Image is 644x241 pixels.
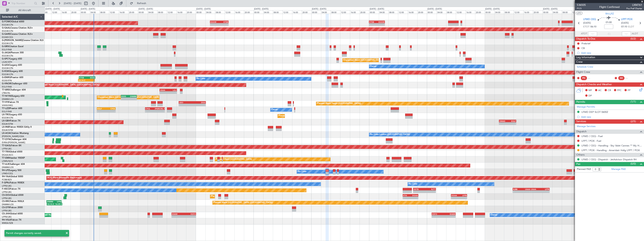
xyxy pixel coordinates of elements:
[279,113,303,119] div: Planned Maint Dusseldorf
[2,166,14,169] a: DNMM/LOS
[51,10,61,14] div: 12:00
[2,79,12,82] a: EGSS/STN
[2,132,29,134] a: LX-AOACitation Mustang
[577,125,596,128] a: Manage Services
[2,85,12,88] a: EGLF/FAB
[2,151,10,153] span: T7-TRX
[410,194,418,197] div: DGAA
[576,11,582,15] button: UTC
[582,139,601,142] a: LFPT / POX - Fuel
[2,54,13,57] a: EGGW/LTN
[424,191,436,193] div: -
[576,119,586,124] span: Services
[2,64,22,66] a: G-LEGCLegacy 600
[582,47,585,50] div: CB
[2,67,13,70] a: EGGW/LTN
[129,98,136,100] div: -
[2,95,24,97] a: T7-N1960Legacy 650
[45,8,60,11] div: [DATE] - [DATE]
[2,188,10,190] span: F-HECD
[2,188,20,190] a: F-HECDFalcon 7X
[2,138,10,141] span: T7-DYN
[410,197,418,199] div: -
[215,10,225,14] div: 08:00
[340,10,350,14] div: 12:00
[379,10,388,14] div: 04:00
[148,10,157,14] div: 04:00
[408,10,417,14] div: 16:00
[2,52,11,54] span: G-JAGA
[2,206,23,209] a: CS-DTRFalcon 2000
[605,12,614,16] span: 9H-LPZ
[219,23,228,26] div: -
[2,215,12,218] a: LFPB/LBG
[2,95,12,97] span: T7-N1960
[2,107,22,110] a: T7-LZZIPraetor 600
[11,1,33,6] input: Trip Number
[42,10,51,14] div: 08:00
[475,10,485,14] div: 20:00
[370,8,384,11] div: [DATE] - [DATE]
[109,10,119,14] div: 12:00
[64,2,81,5] span: [DATE] - [DATE]
[87,79,94,81] div: -
[2,30,13,32] a: EGGW/LTN
[617,89,621,92] span: FFC
[630,119,636,123] span: (2/5)
[582,135,603,138] a: LFMD / CEQ - Fuel
[571,10,581,14] div: 12:00
[522,191,530,193] div: -
[599,5,620,9] div: Flight Confirmed
[577,167,591,171] label: Planned PAX
[626,3,642,7] span: LXM761
[576,82,612,87] span: Dispatch Checks and Weather
[98,95,160,100] div: Unplanned Maint [GEOGRAPHIC_DATA] ([GEOGRAPHIC_DATA])
[2,145,11,147] span: T7-EAGL
[119,10,128,14] div: 16:00
[485,10,494,14] div: 00:00
[179,101,192,104] div: LIEO
[562,10,571,14] div: 08:00
[2,185,12,187] a: LFPB/LBG
[531,188,540,190] div: UAAA
[577,65,593,69] a: Schedule Crew
[254,8,269,11] div: [DATE] - [DATE]
[2,129,13,132] a: EDLW/DTM
[581,51,642,54] div: Add new
[106,110,115,112] div: -
[576,55,595,60] span: Leg Information
[128,10,138,14] div: 20:00
[360,10,369,14] div: 20:00
[2,120,20,122] a: LX-GBHFalcon 7X
[2,194,11,196] span: CS-DOU
[2,145,21,147] a: T7-EAGLFalcon 8X
[583,18,596,21] span: LFMD CEQ
[2,157,25,159] a: T7-EMIHawker 900XP
[2,101,8,103] span: T7-FFI
[2,175,10,178] span: 9H-YAA
[2,197,12,200] a: LFPB/LBG
[2,101,19,103] a: T7-FFIFalcon 7X
[499,122,508,125] div: -
[625,76,634,80] div: - -
[451,194,459,197] div: DGAA
[417,10,427,14] div: 20:00
[513,191,522,193] div: -
[2,169,21,172] a: 9H-LPZLegacy 500
[134,2,150,5] span: Refresh
[331,10,340,14] div: 08:00
[606,21,612,24] span: 01:00
[608,89,611,92] span: CR
[2,116,13,119] a: EGGW/LTN
[590,25,596,29] span: 06:10
[2,39,23,41] span: G-[PERSON_NAME]
[626,7,642,10] span: Pos Pref Charter
[588,76,596,80] div: - -
[2,163,9,165] span: T7-AJI
[2,48,12,51] a: EGLF/FAB
[2,45,23,48] a: G-SIRSCitation Excel
[2,64,10,66] span: G-LEGC
[282,10,292,14] div: 12:00
[2,110,12,113] a: EGLF/FAB
[2,33,33,35] a: G-GARECessna Citation XLS+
